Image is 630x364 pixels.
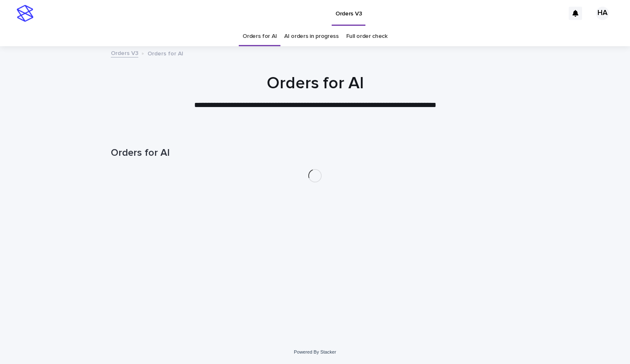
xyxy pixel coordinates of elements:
[111,73,519,93] h1: Orders for AI
[111,147,519,159] h1: Orders for AI
[111,48,138,57] a: Orders V3
[596,7,609,20] div: HA
[294,349,336,354] a: Powered By Stacker
[242,27,277,46] a: Orders for AI
[17,5,33,22] img: stacker-logo-s-only.png
[284,27,339,46] a: AI orders in progress
[147,48,183,57] p: Orders for AI
[346,27,387,46] a: Full order check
